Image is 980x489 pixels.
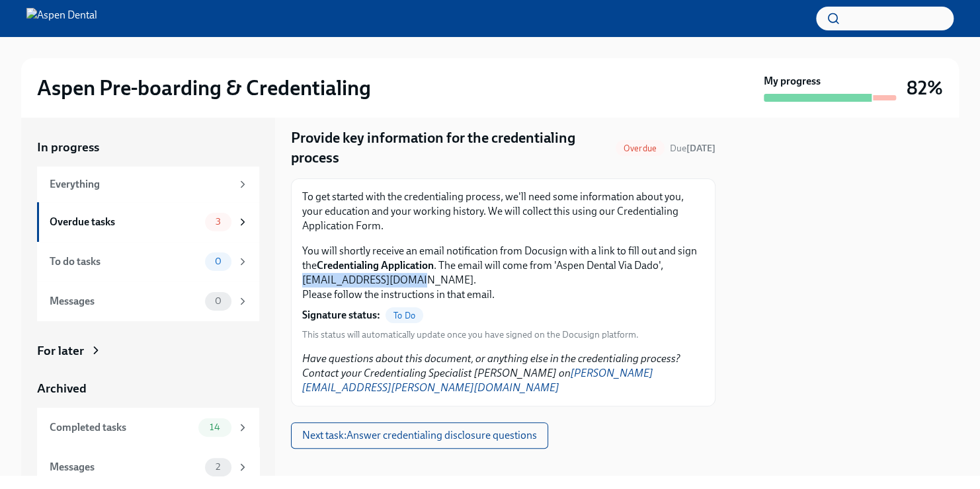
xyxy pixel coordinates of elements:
[37,139,259,156] a: In progress
[207,256,229,266] span: 0
[302,244,704,302] p: You will shortly receive an email notification from Docusign with a link to fill out and sign the...
[37,408,259,447] a: Completed tasks14
[686,143,715,154] strong: [DATE]
[202,422,227,432] span: 14
[37,202,259,242] a: Overdue tasks3
[291,128,610,168] h4: Provide key information for the credentialing process
[386,311,423,320] span: To Do
[37,282,259,321] a: Messages0
[37,342,259,359] a: For later
[50,460,200,474] div: Messages
[670,143,715,154] span: Due
[50,215,200,229] div: Overdue tasks
[50,294,200,309] div: Messages
[616,143,665,153] span: Overdue
[317,259,434,272] strong: Credentialing Application
[50,177,231,192] div: Everything
[50,420,193,435] div: Completed tasks
[302,429,537,442] span: Next task : Answer credentialing disclosure questions
[302,308,380,322] strong: Signature status:
[37,242,259,282] a: To do tasks0
[302,190,704,233] p: To get started with the credentialing process, we'll need some information about you, your educat...
[764,74,821,89] strong: My progress
[907,76,943,100] h3: 82%
[302,352,680,394] em: Have questions about this document, or anything else in the credentialing process? Contact your C...
[37,447,259,487] a: Messages2
[207,296,229,306] span: 0
[37,342,84,359] div: For later
[50,254,200,269] div: To do tasks
[37,380,259,397] a: Archived
[37,167,259,202] a: Everything
[291,422,548,449] button: Next task:Answer credentialing disclosure questions
[26,8,97,29] img: Aspen Dental
[670,142,715,155] span: July 20th, 2025 09:00
[37,75,371,101] h2: Aspen Pre-boarding & Credentialing
[208,217,229,227] span: 3
[302,328,639,341] span: This status will automatically update once you have signed on the Docusign platform.
[208,462,228,472] span: 2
